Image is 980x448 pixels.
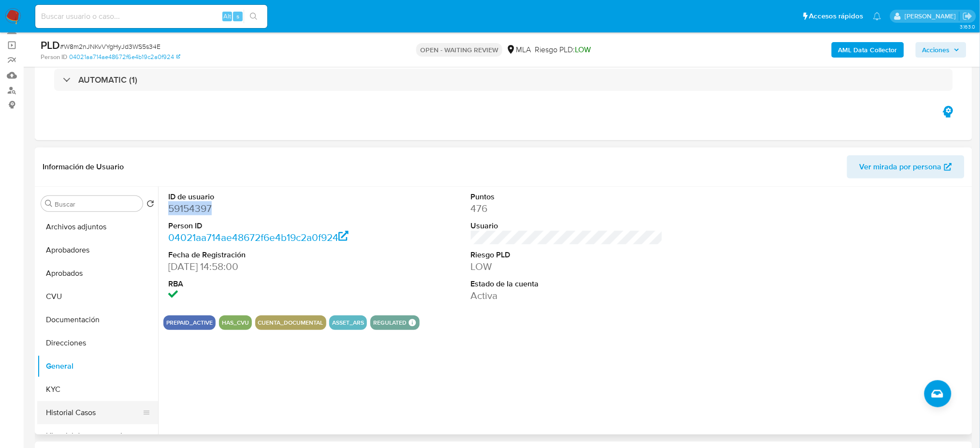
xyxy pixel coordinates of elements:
b: PLD [41,37,60,53]
button: search-icon [244,10,263,23]
button: Aprobadores [37,239,158,262]
dd: 476 [471,202,663,215]
button: Ver mirada por persona [847,155,965,179]
a: Salir [963,11,973,21]
button: Buscar [45,200,53,208]
span: 3.163.0 [960,23,975,30]
button: Aprobados [37,262,158,285]
button: Acciones [916,42,966,58]
p: OPEN - WAITING REVIEW [416,43,502,57]
div: AUTOMATIC (1) [54,69,953,91]
button: General [37,355,158,378]
dt: Person ID [168,221,360,231]
p: abril.medzovich@mercadolibre.com [905,12,959,21]
dt: Fecha de Registración [168,250,360,260]
span: Ver mirada por persona [860,155,942,179]
dd: LOW [471,260,663,273]
span: s [236,12,239,21]
dt: Puntos [471,192,663,202]
button: AML Data Collector [832,42,904,58]
button: CVU [37,285,158,308]
a: 04021aa714ae48672f6e4b19c2a0f924 [69,53,180,61]
button: Direcciones [37,331,158,355]
a: Notificaciones [873,12,881,20]
dd: 59154397 [168,202,360,215]
button: Volver al orden por defecto [146,200,154,210]
h1: Información de Usuario [43,162,124,172]
div: MLA [506,45,531,55]
span: Acciones [922,42,950,58]
span: Riesgo PLD: [535,45,591,55]
a: 04021aa714ae48672f6e4b19c2a0f924 [168,230,349,244]
dd: Activa [471,289,663,302]
span: Accesos rápidos [809,11,863,21]
button: Historial Casos [37,401,150,424]
span: Alt [223,12,231,21]
span: # W8m2nJNKvVYgHyJd3WS5s34E [60,42,161,51]
button: Archivos adjuntos [37,215,158,239]
dt: Riesgo PLD [471,250,663,260]
span: LOW [575,44,591,55]
h3: AUTOMATIC (1) [78,75,137,85]
button: Documentación [37,308,158,331]
dt: RBA [168,279,360,289]
button: Historial de conversaciones [37,424,158,448]
b: AML Data Collector [838,42,897,58]
dt: Estado de la cuenta [471,279,663,289]
dd: [DATE] 14:58:00 [168,260,360,273]
dt: ID de usuario [168,192,360,202]
input: Buscar [55,200,139,209]
dt: Usuario [471,221,663,231]
b: Person ID [41,53,67,61]
input: Buscar usuario o caso... [35,10,267,23]
button: KYC [37,378,158,401]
